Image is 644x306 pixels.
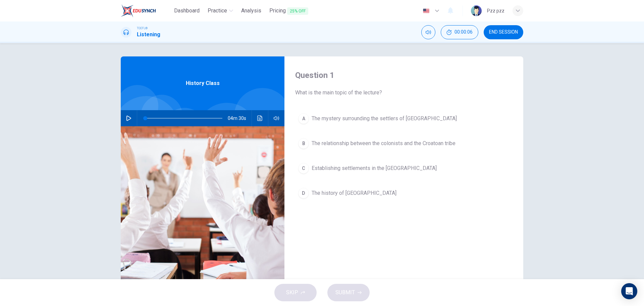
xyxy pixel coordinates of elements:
[295,89,513,97] span: What is the main topic of the lecture?
[238,5,264,17] a: Analysis
[137,31,160,39] h1: Listening
[441,25,478,39] div: Hide
[269,7,308,15] span: Pricing
[121,126,284,290] img: History Class
[255,110,265,126] button: Click to see the audio transcription
[471,5,482,16] img: Profile picture
[228,110,252,126] span: 04m 30s
[295,110,513,127] button: AThe mystery surrounding the settlers of [GEOGRAPHIC_DATA]
[205,5,236,17] button: Practice
[186,79,220,87] span: History Class
[295,70,513,81] h4: Question 1
[312,189,396,197] span: The history of [GEOGRAPHIC_DATA]
[312,164,437,172] span: Establishing settlements in the [GEOGRAPHIC_DATA]
[241,7,261,15] span: Analysis
[487,7,504,15] div: Pzz pzz
[312,139,455,147] span: The relationship between the colonists and the Croatoan tribe
[298,113,309,124] div: A
[421,25,435,39] div: Mute
[238,5,264,17] button: Analysis
[287,7,308,15] span: 25% OFF
[489,30,518,35] span: END SESSION
[174,7,200,15] span: Dashboard
[137,26,148,31] span: TOEFL®
[298,188,309,199] div: D
[295,160,513,177] button: CEstablishing settlements in the [GEOGRAPHIC_DATA]
[171,5,202,17] button: Dashboard
[422,8,430,13] img: en
[121,4,156,17] img: EduSynch logo
[621,283,637,299] div: Open Intercom Messenger
[295,185,513,202] button: DThe history of [GEOGRAPHIC_DATA]
[298,138,309,149] div: B
[295,135,513,152] button: BThe relationship between the colonists and the Croatoan tribe
[208,7,227,15] span: Practice
[298,163,309,174] div: C
[121,4,171,17] a: EduSynch logo
[484,25,523,39] button: END SESSION
[312,115,457,123] span: The mystery surrounding the settlers of [GEOGRAPHIC_DATA]
[267,5,311,17] button: Pricing25% OFF
[454,30,473,35] span: 00:00:06
[171,5,202,17] a: Dashboard
[441,25,478,39] button: 00:00:06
